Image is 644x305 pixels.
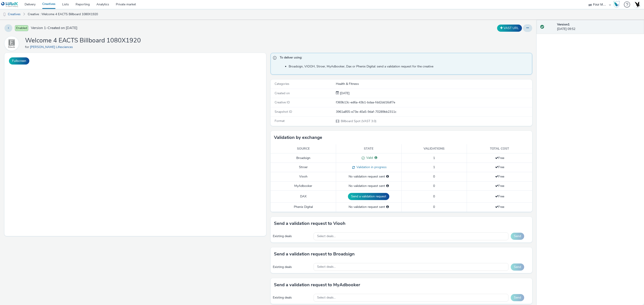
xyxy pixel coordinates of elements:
img: Edwards Lifesciences [5,37,18,50]
th: Source [271,144,336,153]
button: VAST URL [497,25,522,32]
span: Select deals... [317,296,336,300]
div: Existing deals [273,265,311,269]
a: Edwards Lifesciences [4,41,21,46]
td: MyAdbooker [271,181,336,190]
div: Existing deals [273,234,311,238]
span: Snapshot ID [275,110,292,114]
span: for [25,45,30,49]
img: Account UK [634,1,640,8]
td: Broadsign [271,153,336,163]
span: Enabled [15,25,28,31]
span: Free [495,165,504,169]
img: Hawk Academy [613,1,620,8]
h1: Welcome 4 EACTS Billboard 1080X1920 [25,36,141,45]
img: dooh [2,12,7,17]
div: Existing deals [273,295,311,300]
span: [DATE] [339,91,350,95]
div: No validation request sent [338,174,399,179]
span: Free [495,194,504,198]
span: Validation in progress [355,165,387,169]
td: DAX [271,190,336,202]
span: Creative ID [275,100,290,104]
span: Select deals... [317,265,336,269]
span: 0 [433,194,435,198]
span: Created on [275,91,290,95]
div: [DATE] 09:52 [557,22,640,31]
th: Total cost [467,144,532,153]
div: No validation request sent [338,205,399,209]
div: Please select a deal below and click on Send to send a validation request to Viooh. [386,174,389,179]
td: Viooh [271,172,336,181]
h3: Send a validation request to Broadsign [274,251,355,257]
button: Send [511,294,524,301]
button: Fullscreen [9,57,29,65]
span: Free [495,205,504,209]
div: Duplicate the creative as a VAST URL [496,25,523,32]
span: Free [495,156,504,160]
span: Select deals... [317,234,336,238]
img: undefined Logo [1,2,18,7]
strong: Version 1 [557,22,570,27]
span: 1 [433,156,435,160]
span: 1 [433,165,435,169]
a: Hawk Academy [613,1,622,8]
div: Health & Fitness [336,82,532,86]
span: 0 [433,174,435,179]
span: 0 [433,184,435,188]
td: Phenix Digital [271,203,336,212]
h3: Send a validation request to MyAdbooker [274,282,360,288]
li: Broadsign, VIOOH, Stroer, MyAdbooker, Dax or Phenix Digital: send a validation request for the cr... [289,64,530,69]
span: 0 [433,205,435,209]
div: Creation 06 October 2025, 09:52 [339,91,350,96]
td: Stroer [271,163,336,172]
button: Send a validation request [348,193,389,200]
div: No validation request sent [338,184,399,188]
span: To deliver using: [280,55,527,61]
span: Free [495,184,504,188]
div: f369b13c-ed6a-43b1-bdaa-fdd2dd16df7e [336,100,532,105]
span: Billboard Spot (VAST 3.0) [340,119,376,123]
div: Please select a deal below and click on Send to send a validation request to Phenix Digital. [386,205,389,209]
span: Categories [275,82,289,86]
div: 3961a855-e73e-40a5-9daf-70289bb2311c [336,110,532,114]
h3: Send a validation request to Viooh [274,220,345,227]
a: Creative : Welcome 4 EACTS Billboard 1080X1920 [25,9,100,20]
span: Format [275,119,285,123]
span: Free [495,174,504,179]
button: Send [511,233,524,240]
th: State [336,144,402,153]
span: Valid [365,156,373,160]
a: [PERSON_NAME] Lifesciences [30,45,75,49]
th: Validations [401,144,467,153]
h3: Validation by exchange [274,134,322,141]
button: Send [511,263,524,271]
div: Please select a deal below and click on Send to send a validation request to MyAdbooker. [386,184,389,188]
span: Version 1 - Created on [DATE] [31,25,77,31]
